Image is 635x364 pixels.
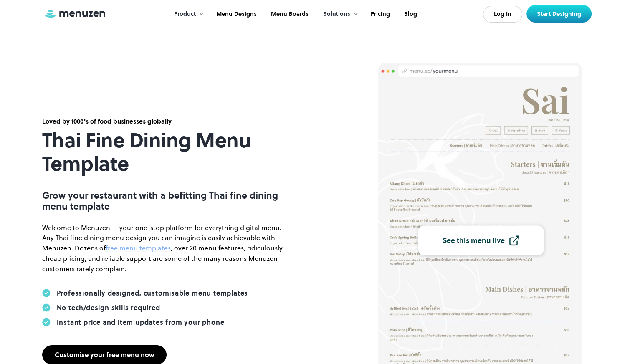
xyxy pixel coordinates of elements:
[443,237,505,244] div: See this menu live
[526,5,592,23] a: Start Designing
[363,1,396,27] a: Pricing
[55,351,154,358] div: Customise your free menu now
[42,222,293,274] p: Welcome to Menuzen — your one-stop platform for everything digital menu. Any Thai fine dining men...
[315,1,363,27] div: Solutions
[396,1,423,27] a: Blog
[42,117,293,126] div: Loved by 1000's of food businesses globally
[42,129,293,175] h1: Thai Fine Dining Menu Template
[166,1,208,27] div: Product
[263,1,315,27] a: Menu Boards
[57,289,248,297] div: Professionally designed, customisable menu templates
[323,10,350,19] div: Solutions
[106,243,171,253] a: free menu templates
[483,6,522,23] a: Log In
[418,226,544,255] a: See this menu live
[42,190,293,212] p: Grow your restaurant with a befitting Thai fine dining menu template
[57,318,225,326] div: Instant price and item updates from your phone
[57,303,160,312] div: No tech/design skills required
[208,1,263,27] a: Menu Designs
[174,10,196,19] div: Product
